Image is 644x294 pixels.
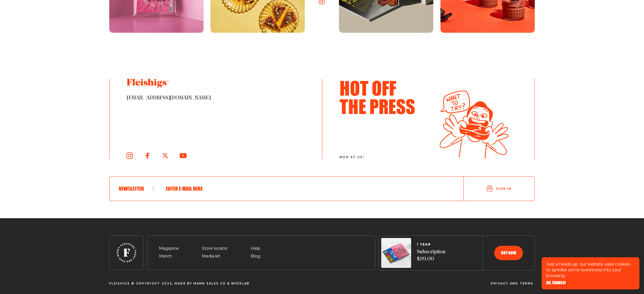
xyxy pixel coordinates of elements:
[202,246,228,251] a: Store locator
[231,282,250,285] a: Widelab
[159,246,179,251] a: Magazine
[227,282,230,285] span: &
[340,79,423,115] h3: Hot Off The Press
[251,246,260,251] a: Help
[193,282,226,285] span: Mann Sales CO
[491,282,534,285] span: Privacy and terms
[340,156,426,159] span: moo at us!
[491,282,534,285] a: Privacy and terms
[494,246,523,260] button: Buy now
[162,181,445,196] input: Enter e-mail here
[381,238,411,268] img: Magazines image
[202,245,228,252] span: Store locator
[251,245,260,252] span: Help
[501,251,516,255] span: Buy now
[159,245,179,252] span: Magazine
[546,281,566,285] button: OK, THANKS!
[546,261,635,278] p: Just a heads-up: our website uses cookies to sprinkle some sweetness into your browsing.
[251,254,260,259] a: Blog
[159,253,172,260] span: Merch
[109,282,172,285] span: Fleishigs © Copyright 2022
[202,254,220,259] a: Media kit
[193,282,226,285] a: Mann Sales CO
[159,254,172,259] a: Merch
[251,253,260,260] span: Blog
[464,179,534,198] button: Sign in
[417,243,445,246] span: 1 YEAR
[417,249,445,263] span: Subscription $99.00
[119,185,153,192] h6: Newsletter
[127,95,305,102] span: [EMAIL_ADDRESS][DOMAIN_NAME]
[496,187,511,191] span: Sign in
[172,282,173,285] span: ,
[202,253,220,260] span: Media kit
[231,282,250,285] span: Widelab
[175,282,192,285] span: Made By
